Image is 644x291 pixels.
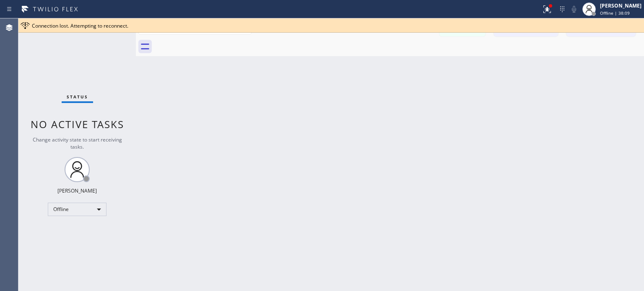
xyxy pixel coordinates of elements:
[31,117,124,131] span: No active tasks
[600,2,641,9] div: [PERSON_NAME]
[600,10,630,16] span: Offline | 38:09
[32,22,128,29] span: Connection lost. Attempting to reconnect.
[57,187,97,194] div: [PERSON_NAME]
[48,203,106,216] div: Offline
[568,3,580,15] button: Mute
[67,94,88,100] span: Status
[33,136,122,150] span: Change activity state to start receiving tasks.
